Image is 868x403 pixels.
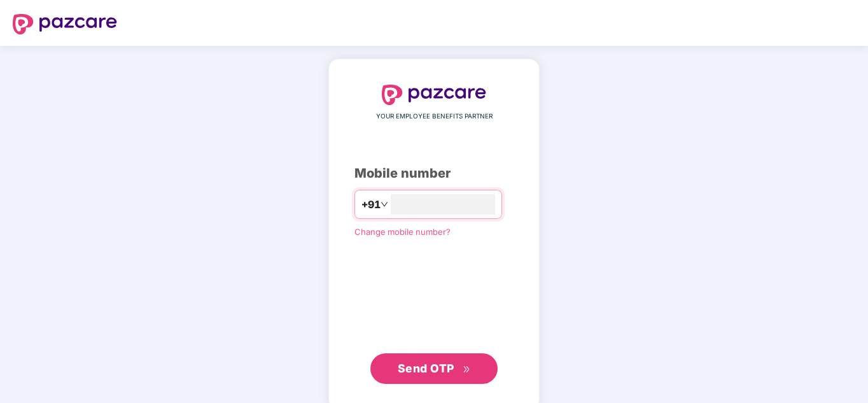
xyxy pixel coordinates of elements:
a: Change mobile number? [354,227,451,237]
span: down [381,201,388,208]
button: Send OTPdouble-right [370,353,498,384]
span: double-right [463,365,471,374]
img: logo [382,85,486,105]
div: Mobile number [354,164,514,183]
span: Send OTP [398,362,454,375]
img: logo [13,14,117,34]
span: YOUR EMPLOYEE BENEFITS PARTNER [376,111,493,122]
span: +91 [361,197,381,213]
